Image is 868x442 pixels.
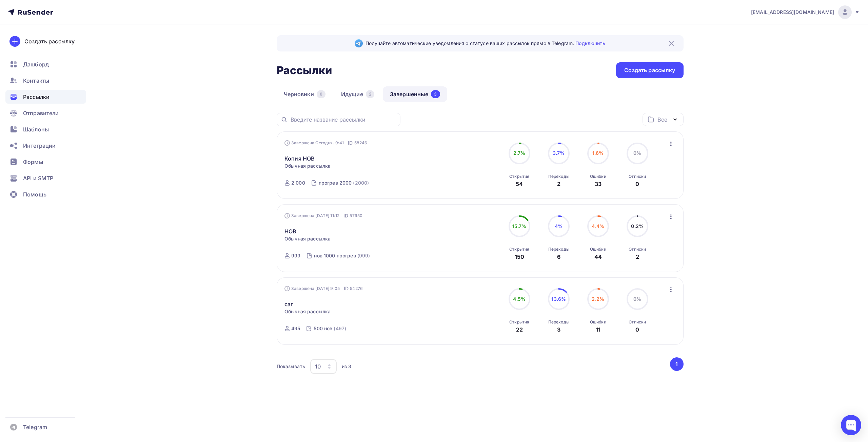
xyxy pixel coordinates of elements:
[557,325,560,334] div: 3
[592,150,604,156] span: 1.6%
[357,252,370,259] div: (999)
[23,142,56,150] span: Интеграции
[512,223,527,229] span: 15.7%
[23,60,49,68] span: Дашборд
[334,86,381,102] a: Идущие2
[277,86,333,102] a: Черновики0
[590,247,606,252] div: Ошибки
[590,319,606,325] div: Ошибки
[575,40,605,46] a: Подключить
[5,106,86,120] a: Отправители
[670,357,684,371] button: Go to page 1
[383,86,447,102] a: Завершенные3
[669,357,684,371] ul: Pagination
[315,362,321,371] div: 10
[557,253,560,261] div: 6
[317,90,325,98] div: 0
[23,93,50,101] span: Рассылки
[592,296,604,302] span: 2.2%
[548,247,569,252] div: Переходы
[515,253,524,261] div: 150
[5,58,86,71] a: Дашборд
[284,154,315,163] a: Копия НОВ
[284,308,331,315] span: Обычная рассылка
[629,174,646,179] div: Отписки
[313,323,347,334] a: 500 нов (497)
[657,115,667,124] div: Все
[594,253,602,261] div: 44
[23,423,47,431] span: Telegram
[633,150,641,156] span: 0%
[314,325,332,332] div: 500 нов
[513,150,526,156] span: 2.7%
[5,155,86,169] a: Формы
[284,140,367,146] div: Завершена Сегодня, 9:41
[643,113,684,126] button: Все
[318,177,370,188] a: прогрев 2000 (2000)
[366,40,605,47] span: Получайте автоматические уведомления о статусе ваших рассылок прямо в Telegram.
[291,180,305,186] div: 2 000
[284,235,331,242] span: Обычная рассылка
[23,190,46,198] span: Помощь
[314,252,356,259] div: нов 1000 прогрев
[313,250,371,261] a: нов 1000 прогрев (999)
[291,116,396,123] input: Введите название рассылки
[509,174,529,179] div: Открытия
[509,247,529,252] div: Открытия
[277,64,332,77] h2: Рассылки
[5,74,86,87] a: Контакты
[23,158,43,166] span: Формы
[291,325,300,332] div: 495
[751,5,860,19] a: [EMAIL_ADDRESS][DOMAIN_NAME]
[23,77,49,85] span: Контакты
[344,285,349,292] span: ID
[548,174,569,179] div: Переходы
[509,319,529,325] div: Открытия
[635,180,639,188] div: 0
[548,319,569,325] div: Переходы
[590,174,606,179] div: Ошибки
[350,285,363,292] span: 54276
[553,150,565,156] span: 3.7%
[636,253,639,261] div: 2
[555,223,563,229] span: 4%
[23,109,59,117] span: Отправители
[355,39,363,47] img: Telegram
[366,90,374,98] div: 2
[516,180,523,188] div: 54
[633,296,641,302] span: 0%
[635,325,639,334] div: 0
[343,212,348,219] span: ID
[354,140,368,146] span: 58246
[592,223,604,229] span: 4.4%
[284,285,363,292] div: Завершена [DATE] 9:05
[629,247,646,252] div: Отписки
[284,163,331,169] span: Обычная рассылка
[631,223,644,229] span: 0.2%
[5,123,86,136] a: Шаблоны
[551,296,566,302] span: 13.6%
[5,90,86,104] a: Рассылки
[350,212,362,219] span: 57950
[23,125,49,133] span: Шаблоны
[353,180,369,186] div: (2000)
[284,300,293,308] a: саг
[513,296,526,302] span: 4.5%
[24,37,75,45] div: Создать рассылку
[557,180,560,188] div: 2
[516,325,523,334] div: 22
[596,325,600,334] div: 11
[595,180,601,188] div: 33
[284,227,296,235] a: НОВ
[431,90,440,98] div: 3
[291,252,300,259] div: 999
[348,140,353,146] span: ID
[751,9,834,16] span: [EMAIL_ADDRESS][DOMAIN_NAME]
[629,319,646,325] div: Отписки
[277,363,305,370] div: Показывать
[342,363,352,370] div: из 3
[319,180,352,186] div: прогрев 2000
[624,66,675,74] div: Создать рассылку
[310,359,337,374] button: 10
[284,212,362,219] div: Завершена [DATE] 11:12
